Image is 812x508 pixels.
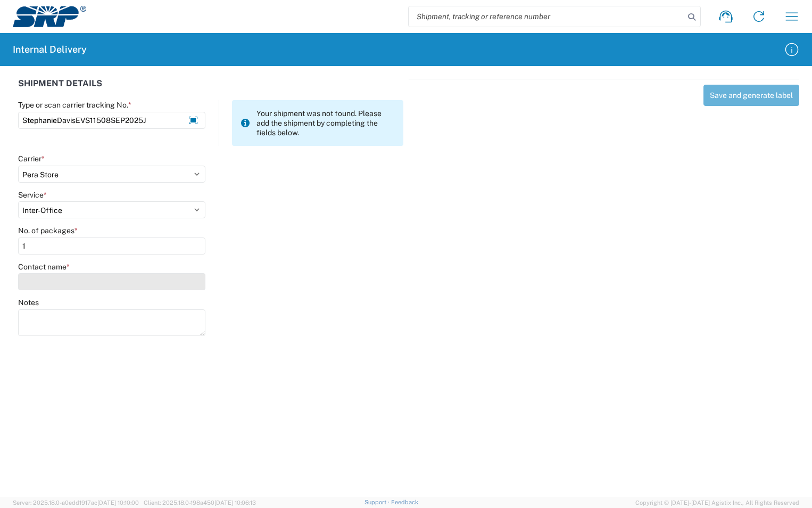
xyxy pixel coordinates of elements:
span: Server: 2025.18.0-a0edd1917ac [13,499,139,506]
span: Your shipment was not found. Please add the shipment by completing the fields below. [256,109,395,137]
label: No. of packages [18,226,78,235]
div: SHIPMENT DETAILS [18,79,403,100]
input: Shipment, tracking or reference number [409,6,684,27]
img: srp [13,6,86,27]
span: [DATE] 10:06:13 [214,499,256,506]
label: Notes [18,298,39,307]
span: [DATE] 10:10:00 [97,499,139,506]
label: Contact name [18,262,70,272]
a: Support [364,499,391,505]
h2: Internal Delivery [13,43,87,56]
a: Feedback [391,499,418,505]
span: Client: 2025.18.0-198a450 [144,499,256,506]
span: Copyright © [DATE]-[DATE] Agistix Inc., All Rights Reserved [635,498,799,507]
label: Carrier [18,154,45,163]
label: Type or scan carrier tracking No. [18,100,131,110]
label: Service [18,190,47,200]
